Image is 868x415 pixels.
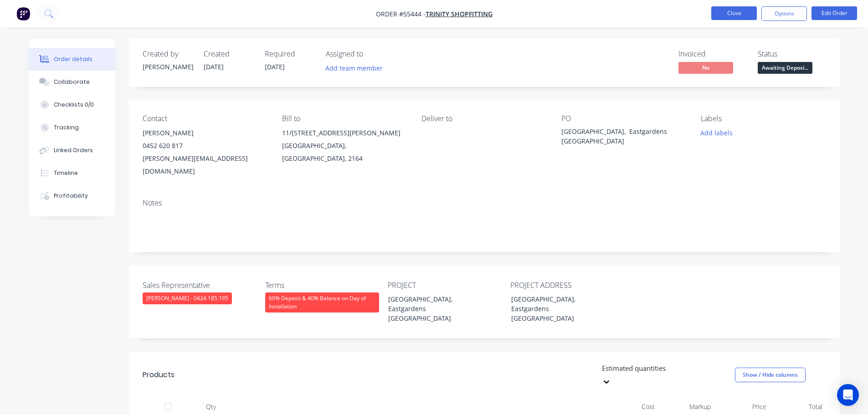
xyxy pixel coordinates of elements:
[326,50,417,58] div: Assigned to
[426,10,493,18] a: Trinity Shopfitting
[735,368,806,382] button: Show / Hide columns
[29,48,115,71] button: Order details
[320,62,387,74] button: Add team member
[504,292,618,325] div: [GEOGRAPHIC_DATA], Eastgardens [GEOGRAPHIC_DATA]
[16,7,30,20] img: Factory
[758,62,812,76] button: Awaiting Deposi...
[29,71,115,93] button: Collaborate
[265,280,379,291] label: Terms
[29,116,115,139] button: Tracking
[678,62,733,73] span: No
[696,127,738,139] button: Add labels
[326,62,388,74] button: Add team member
[837,384,859,406] div: Open Intercom Messenger
[265,292,379,313] div: 60% Deposit & 40% Balance on Day of Installation
[54,55,92,63] div: Order details
[143,369,175,380] div: Products
[510,280,624,291] label: PROJECT ADDRESS
[143,50,193,58] div: Created by
[701,114,826,123] div: Labels
[282,127,407,165] div: 11/[STREET_ADDRESS][PERSON_NAME][GEOGRAPHIC_DATA], [GEOGRAPHIC_DATA], 2164
[758,50,826,58] div: Status
[143,62,193,72] div: [PERSON_NAME]
[143,114,267,123] div: Contact
[282,139,407,165] div: [GEOGRAPHIC_DATA], [GEOGRAPHIC_DATA], 2164
[29,184,115,207] button: Profitability
[143,152,267,178] div: [PERSON_NAME][EMAIL_ADDRESS][DOMAIN_NAME]
[678,50,747,58] div: Invoiced
[143,127,267,178] div: [PERSON_NAME]0452 620 817[PERSON_NAME][EMAIL_ADDRESS][DOMAIN_NAME]
[143,280,257,291] label: Sales Representative
[54,123,79,132] div: Tracking
[711,6,757,20] button: Close
[143,292,232,304] div: [PERSON_NAME] - 0424 185 195
[282,127,407,139] div: 11/[STREET_ADDRESS][PERSON_NAME]
[812,6,857,20] button: Edit Order
[204,62,224,71] span: [DATE]
[143,139,267,152] div: 0452 620 817
[376,10,426,18] span: Order #55444 -
[54,78,90,86] div: Collaborate
[29,139,115,162] button: Linked Orders
[29,162,115,184] button: Timeline
[204,50,254,58] div: Created
[388,280,502,291] label: PROJECT
[54,146,93,154] div: Linked Orders
[421,114,546,123] div: Deliver to
[761,6,807,21] button: Options
[561,127,675,146] div: [GEOGRAPHIC_DATA], Eastgardens [GEOGRAPHIC_DATA]
[758,62,812,73] span: Awaiting Deposi...
[282,114,407,123] div: Bill to
[381,292,495,325] div: [GEOGRAPHIC_DATA], Eastgardens [GEOGRAPHIC_DATA]
[29,93,115,116] button: Checklists 0/0
[54,192,88,200] div: Profitability
[54,101,94,109] div: Checklists 0/0
[265,62,285,71] span: [DATE]
[54,169,78,177] div: Timeline
[143,127,267,139] div: [PERSON_NAME]
[265,50,315,58] div: Required
[143,199,826,207] div: Notes
[561,114,686,123] div: PO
